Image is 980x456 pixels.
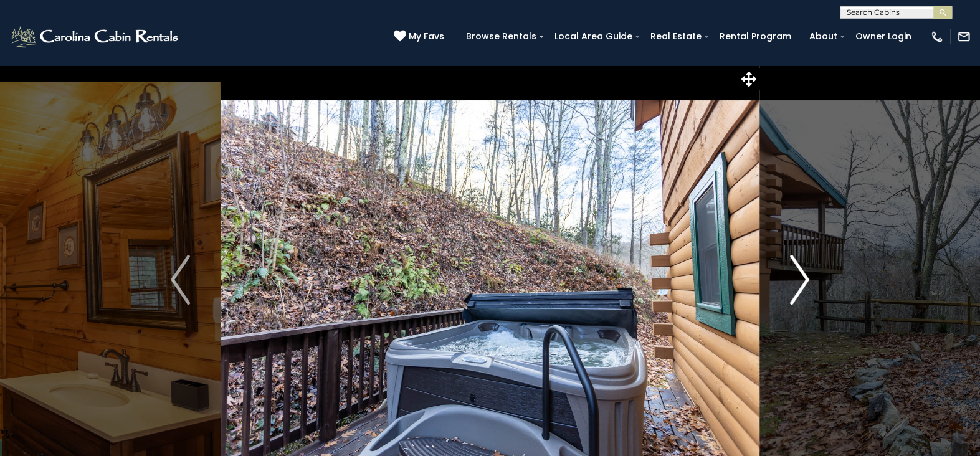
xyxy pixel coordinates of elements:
[803,27,844,46] a: About
[849,27,918,46] a: Owner Login
[790,255,809,305] img: arrow
[171,255,189,305] img: arrow
[713,27,797,46] a: Rental Program
[957,30,971,44] img: mail-regular-white.png
[9,24,182,49] img: White-1-2.png
[409,30,444,43] span: My Favs
[548,27,639,46] a: Local Area Guide
[644,27,708,46] a: Real Estate
[460,27,543,46] a: Browse Rentals
[930,30,944,44] img: phone-regular-white.png
[394,30,447,44] a: My Favs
